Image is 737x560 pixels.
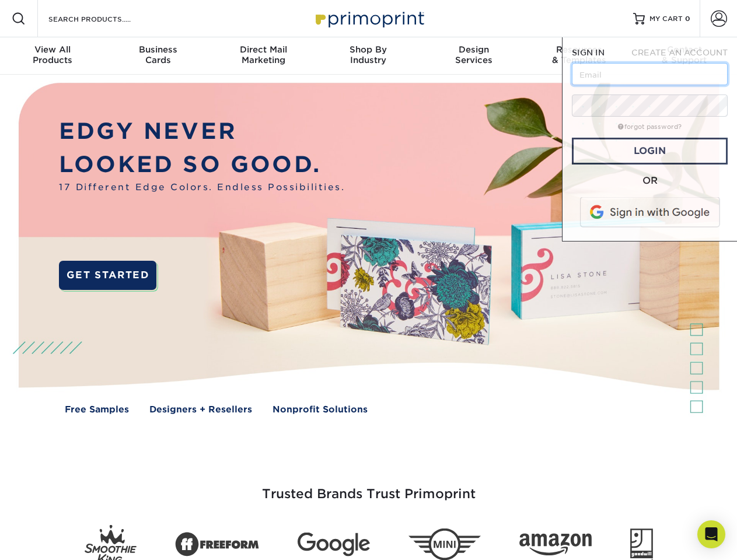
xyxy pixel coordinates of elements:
[211,44,316,65] div: Marketing
[211,37,316,75] a: Direct MailMarketing
[105,44,210,55] span: Business
[316,37,421,75] a: Shop ByIndustry
[65,403,129,416] a: Free Samples
[572,174,728,188] div: OR
[211,44,316,55] span: Direct Mail
[572,63,728,85] input: Email
[27,459,710,516] h3: Trusted Brands Trust Primoprint
[149,403,252,416] a: Designers + Resellers
[59,115,345,148] p: EDGY NEVER
[421,37,526,75] a: DesignServices
[526,44,631,55] span: Resources
[59,148,345,181] p: LOOKED SO GOOD.
[630,528,653,560] img: Goodwill
[316,44,421,65] div: Industry
[47,12,161,26] input: SEARCH PRODUCTS.....
[697,520,725,548] div: Open Intercom Messenger
[3,524,99,556] iframe: Google Customer Reviews
[685,15,690,23] span: 0
[526,37,631,75] a: Resources& Templates
[310,6,427,31] img: Primoprint
[526,44,631,65] div: & Templates
[59,261,156,290] a: GET STARTED
[572,48,605,57] span: SIGN IN
[618,123,682,131] a: forgot password?
[105,37,210,75] a: BusinessCards
[572,138,728,164] a: Login
[298,533,370,556] img: Google
[421,44,526,55] span: Design
[421,44,526,65] div: Services
[105,44,210,65] div: Cards
[519,534,592,556] img: Amazon
[649,14,683,24] span: MY CART
[273,403,368,416] a: Nonprofit Solutions
[59,181,345,194] span: 17 Different Edge Colors. Endless Possibilities.
[631,48,728,57] span: CREATE AN ACCOUNT
[316,44,421,55] span: Shop By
